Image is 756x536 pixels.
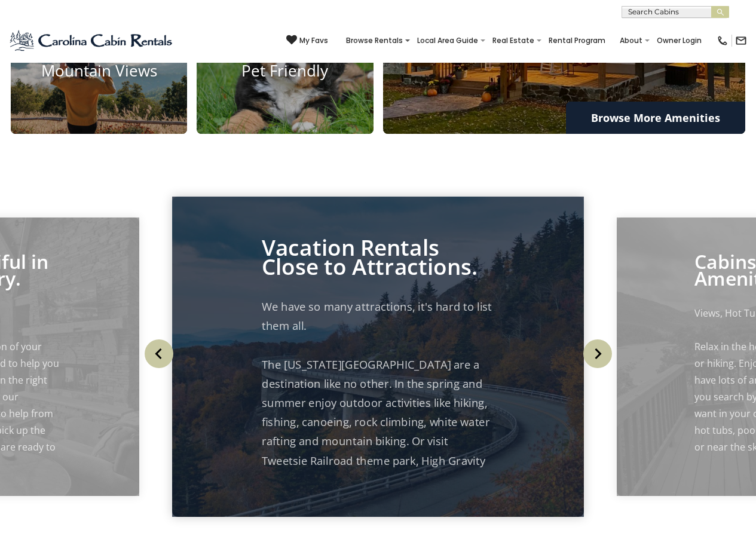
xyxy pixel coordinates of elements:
img: Blue-2.png [9,29,175,53]
a: My Favs [286,35,328,47]
h4: Mountain Views [11,62,187,81]
button: Previous [139,327,178,381]
a: Browse More Amenities [566,102,745,134]
a: Mountain Views [11,9,187,134]
img: phone-regular-black.png [717,35,729,47]
a: Local Area Guide [411,32,484,49]
a: Pet Friendly [197,9,373,134]
a: Rental Program [543,32,611,49]
button: Next [578,327,617,381]
p: Vacation Rentals Close to Attractions. [262,238,495,276]
a: Owner Login [651,32,708,49]
img: arrow [583,339,612,368]
a: About [614,32,648,49]
a: Real Estate [486,32,540,49]
img: mail-regular-black.png [735,35,747,47]
a: Browse Rentals [340,32,409,49]
span: My Favs [299,35,328,46]
img: arrow [145,339,173,368]
h4: Pet Friendly [197,62,373,81]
